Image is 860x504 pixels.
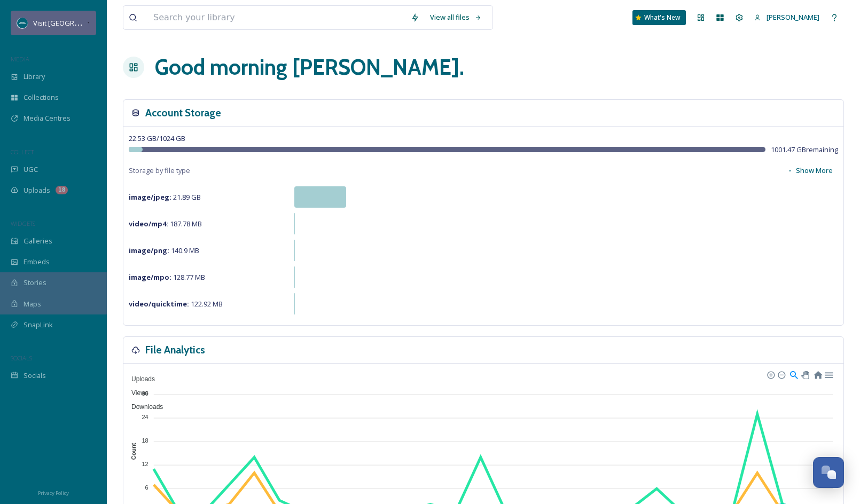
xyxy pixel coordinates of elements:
div: Panning [801,371,808,377]
span: Storage by file type [129,166,190,176]
div: Reset Zoom [813,369,822,379]
span: SnapLink [24,320,53,330]
span: Collections [24,92,59,103]
span: Socials [24,371,46,381]
span: 140.9 MB [129,246,199,255]
span: [PERSON_NAME] [767,12,819,22]
span: 21.89 GB [129,192,201,202]
a: View all files [425,7,487,28]
h3: Account Storage [145,105,221,121]
a: Privacy Policy [38,486,69,499]
span: Galleries [24,236,52,246]
span: Embeds [24,257,50,267]
strong: image/mpo : [129,272,171,282]
span: 1001.47 GB remaining [771,145,838,155]
strong: video/mp4 : [129,219,168,229]
span: 128.77 MB [129,272,205,282]
div: Zoom Out [777,371,785,378]
div: Zoom In [767,371,774,378]
text: Count [130,443,137,460]
span: Media Centres [24,113,71,123]
span: Maps [24,299,41,309]
tspan: 12 [142,461,148,467]
a: [PERSON_NAME] [749,7,825,28]
span: Privacy Policy [38,490,69,497]
span: Stories [24,278,46,288]
tspan: 6 [145,484,148,491]
strong: image/jpeg : [129,192,171,202]
span: UGC [24,164,38,175]
span: WIDGETS [11,219,35,227]
button: Open Chat [813,457,844,488]
span: SOCIALS [11,354,32,362]
span: 187.78 MB [129,219,202,229]
strong: image/png : [129,246,169,255]
div: Selection Zoom [789,369,798,379]
a: What's New [632,10,686,25]
span: MEDIA [11,55,29,63]
span: Downloads [123,403,163,411]
span: Library [24,72,45,82]
span: 122.92 MB [129,299,223,309]
span: Uploads [24,185,50,195]
span: Uploads [123,375,155,383]
h3: File Analytics [145,342,205,358]
input: Search your library [148,6,405,29]
img: SM%20Social%20Profile.png [17,18,28,28]
span: Views [123,389,148,397]
tspan: 18 [142,437,148,444]
div: Menu [824,369,833,379]
span: Visit [GEOGRAPHIC_DATA][US_STATE] [33,18,152,28]
div: 18 [56,186,68,194]
span: 22.53 GB / 1024 GB [129,133,185,143]
strong: video/quicktime : [129,299,189,309]
tspan: 30 [142,390,148,396]
button: Show More [781,160,838,181]
h1: Good morning [PERSON_NAME] . [155,51,464,83]
span: COLLECT [11,148,34,156]
tspan: 24 [142,414,148,420]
